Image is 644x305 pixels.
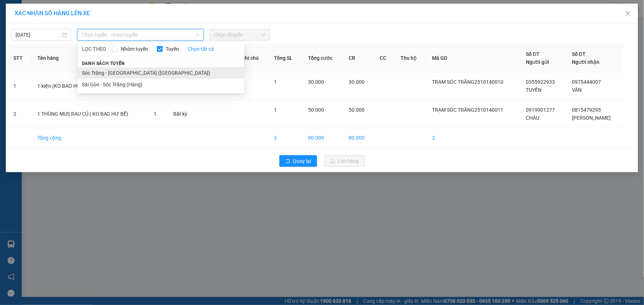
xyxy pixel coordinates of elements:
[167,100,196,128] td: Bất kỳ
[78,79,244,90] li: Sài Gòn - Sóc Trăng (Hàng)
[53,7,128,15] strong: XE KHÁCH MỸ DUYÊN
[279,155,317,167] button: rollbackQuay lại
[293,157,311,165] span: Quay lại
[426,128,520,148] td: 2
[269,44,303,72] th: Tổng SL
[349,107,365,113] span: 50.000
[432,107,503,113] span: TRẠM SÓC TRĂNG2510140011
[618,4,638,24] button: Close
[82,29,199,40] span: Chọn tuyến - nhóm tuyến
[303,44,343,72] th: Tổng cước
[274,107,277,113] span: 1
[8,72,32,100] td: 1
[82,45,106,53] span: LỌC THEO
[572,59,599,65] span: Người nhận
[269,128,303,148] td: 2
[163,45,182,53] span: Tuyến
[426,44,520,72] th: Mã GD
[78,60,129,67] span: Danh sách tuyến
[188,45,214,53] a: Chọn tất cả
[349,79,365,85] span: 30.000
[16,31,61,39] input: 14/10/2025
[32,44,148,72] th: Tên hàng
[303,128,343,148] td: 80.000
[625,11,631,16] span: close
[32,100,148,128] td: 1 THÙNG MUS RAU CỦ ( KO BAO HƯ BỂ)
[432,79,503,85] span: TRẠM SÓC TRĂNG2510140010
[308,107,324,113] span: 50.000
[572,87,582,93] span: VÂN
[343,44,374,72] th: CR
[526,115,540,121] span: CHÂU
[118,45,151,53] span: Nhóm tuyến
[374,44,395,72] th: CC
[62,18,113,23] span: TP.HCM -SÓC TRĂNG
[526,51,540,57] span: Số ĐT
[526,107,555,113] span: 0919901277
[214,29,265,40] span: Chọn chuyến
[8,100,32,128] td: 2
[14,10,90,17] span: XÁC NHẬN SỐ HÀNG LÊN XE
[285,158,290,164] span: rollback
[343,128,374,148] td: 80.000
[8,44,32,72] th: STT
[32,128,148,148] td: Tổng cộng
[236,44,269,72] th: Ghi chú
[78,67,244,79] li: Sóc Trăng - [GEOGRAPHIC_DATA] ([GEOGRAPHIC_DATA])
[526,87,542,93] span: TUYỀN
[61,25,120,33] strong: PHIẾU GỬI HÀNG
[3,45,75,71] span: Trạm Sóc Trăng
[308,79,324,85] span: 30.000
[526,79,555,85] span: 0355922933
[526,59,549,65] span: Người gửi
[572,51,586,57] span: Số ĐT
[572,79,601,85] span: 0975444007
[572,115,611,121] span: [PERSON_NAME]
[395,44,426,72] th: Thu hộ
[572,107,601,113] span: 0815479295
[3,45,75,71] span: Gửi:
[195,33,200,37] span: down
[154,111,157,117] span: 1
[324,155,365,167] button: uploadLên hàng
[32,72,148,100] td: 1 kiện (KO BAO HƯ)
[274,79,277,85] span: 1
